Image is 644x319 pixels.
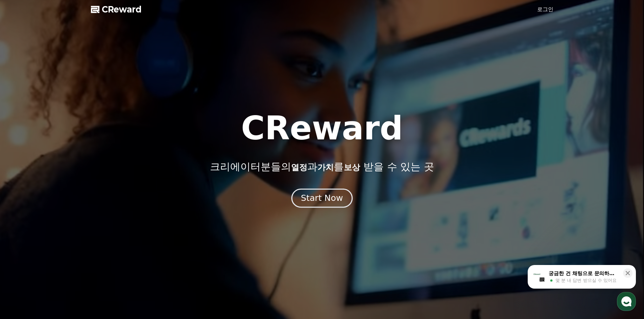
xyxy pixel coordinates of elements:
span: 홈 [21,224,25,230]
span: 가치 [317,163,334,172]
span: CReward [102,4,142,15]
a: 대화 [45,214,87,231]
a: 로그인 [537,5,553,14]
a: Start Now [293,196,351,202]
a: CReward [91,4,142,15]
button: Start Now [291,188,353,208]
span: 대화 [62,224,70,230]
span: 열정 [291,163,307,172]
span: 설정 [104,224,113,230]
span: 보상 [344,163,360,172]
div: Start Now [301,192,343,204]
p: 크리에이터분들의 과 를 받을 수 있는 곳 [210,161,434,173]
a: 설정 [87,214,130,231]
a: 홈 [2,214,45,231]
h1: CReward [241,112,403,144]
